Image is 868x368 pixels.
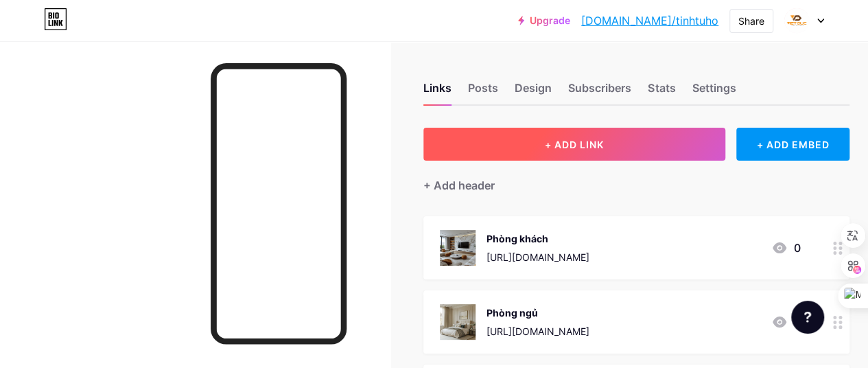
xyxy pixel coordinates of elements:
div: [URL][DOMAIN_NAME] [486,324,589,338]
div: 0 [771,240,800,256]
img: Tinh Tuệ Hoàng [784,8,810,34]
div: + Add header [423,177,495,194]
div: [URL][DOMAIN_NAME] [486,250,589,264]
span: + ADD LINK [545,139,604,150]
a: [DOMAIN_NAME]/tinhtuho [581,12,718,29]
div: Share [738,14,764,28]
div: Design [515,80,552,104]
div: 0 [771,314,800,330]
button: + ADD LINK [423,128,725,161]
img: Phòng ngủ [440,304,476,340]
img: Phòng khách [440,230,476,266]
div: Stats [648,80,675,104]
div: Posts [468,80,498,104]
div: Phòng ngủ [486,306,589,320]
div: Settings [692,80,736,104]
div: + ADD EMBED [736,128,849,161]
a: Upgrade [518,15,570,26]
div: Subscribers [568,80,631,104]
div: Links [423,80,451,104]
div: Phòng khách [486,231,589,246]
